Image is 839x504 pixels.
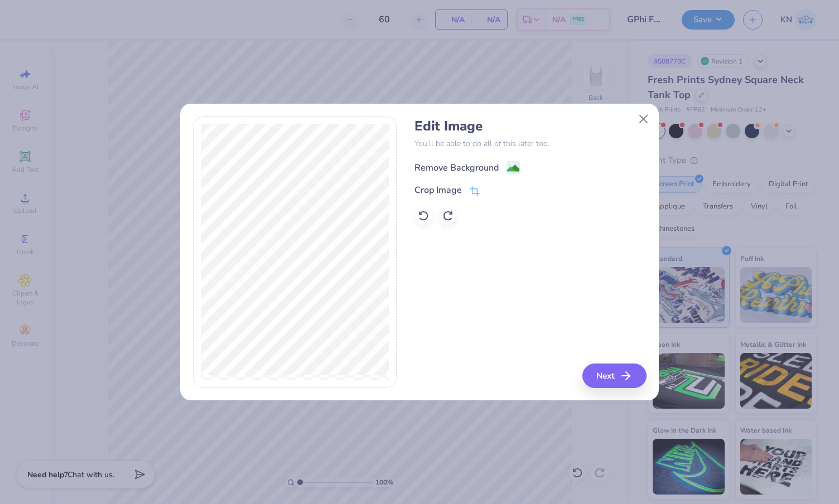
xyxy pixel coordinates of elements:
h4: Edit Image [414,118,646,134]
button: Close [633,108,654,129]
button: Next [582,364,647,388]
p: You’ll be able to do all of this later too. [414,138,646,149]
div: Remove Background [414,161,499,175]
div: Crop Image [414,183,462,197]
